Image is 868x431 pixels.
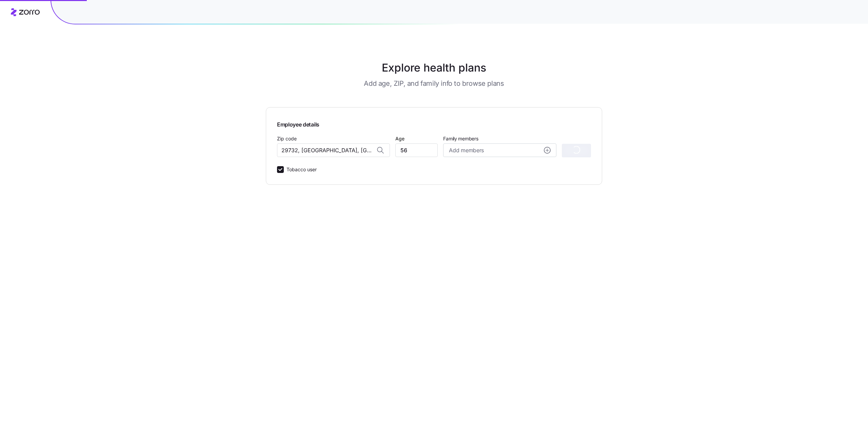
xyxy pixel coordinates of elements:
[364,79,504,88] h3: Add age, ZIP, and family info to browse plans
[283,60,586,76] h1: Explore health plans
[443,135,556,142] span: Family members
[277,135,297,142] label: Zip code
[544,147,551,154] svg: add icon
[277,143,390,157] input: Zip code
[443,143,556,157] button: Add membersadd icon
[284,165,317,174] label: Tobacco user
[395,143,438,157] input: Age
[277,118,319,129] span: Employee details
[395,135,405,142] label: Age
[449,146,484,155] span: Add members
